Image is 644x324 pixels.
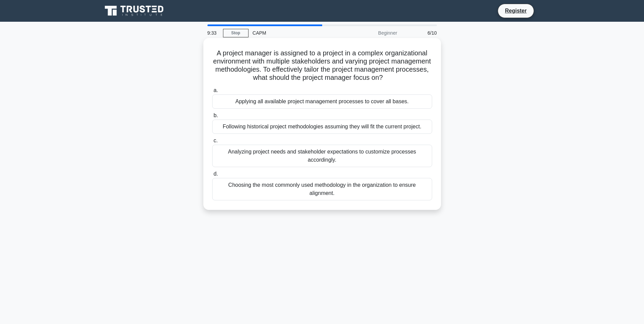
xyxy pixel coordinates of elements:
div: Choosing the most commonly used methodology in the organization to ensure alignment. [212,178,432,200]
div: CAPM [249,26,342,40]
a: Stop [223,29,249,37]
span: c. [214,138,218,143]
div: Analyzing project needs and stakeholder expectations to customize processes accordingly. [212,145,432,167]
span: a. [214,87,218,93]
a: Register [501,6,531,15]
div: Following historical project methodologies assuming they will fit the current project. [212,120,432,134]
div: 6/10 [401,26,441,40]
div: Beginner [342,26,401,40]
h5: A project manager is assigned to a project in a complex organizational environment with multiple ... [211,49,433,82]
div: 9:33 [203,26,223,40]
div: Applying all available project management processes to cover all bases. [212,94,432,109]
span: d. [214,171,218,177]
span: b. [214,112,218,118]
